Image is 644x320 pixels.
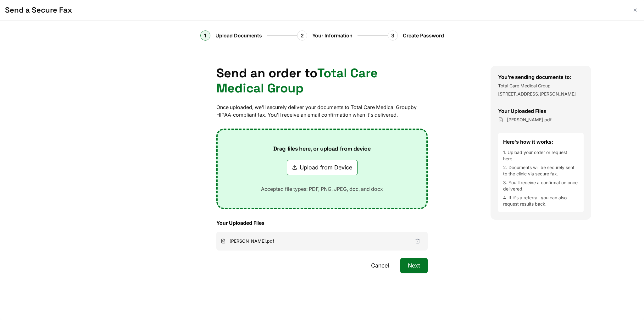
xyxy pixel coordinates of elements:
[215,32,262,39] span: Upload Documents
[388,30,398,41] div: 3
[498,73,584,81] h3: You're sending documents to:
[251,185,393,193] p: Accepted file types: PDF, PNG, JPEG, doc, and docx
[403,32,444,39] span: Create Password
[216,65,378,96] span: Total Care Medical Group
[503,195,579,207] li: 4. If it's a referral, you can also request results back.
[263,145,380,152] p: Drag files here, or upload from device
[503,179,579,192] li: 3. You'll receive a confirmation once delivered.
[503,164,579,177] li: 2. Documents will be securely sent to the clinic via secure fax.
[216,219,428,227] h3: Your Uploaded Files
[312,32,353,39] span: Your Information
[498,83,584,89] p: Total Care Medical Group
[503,138,579,146] h4: Here's how it works:
[216,66,428,96] h1: Send an order to
[507,117,552,123] span: Ramirez Auth.pdf
[200,30,210,41] div: 1
[400,258,428,273] button: Next
[297,30,307,41] div: 2
[498,91,584,97] p: [STREET_ADDRESS][PERSON_NAME]
[230,238,274,244] span: [PERSON_NAME].pdf
[631,6,639,14] button: Close
[503,149,579,162] li: 1. Upload your order or request here.
[364,258,397,273] button: Cancel
[287,160,358,175] button: Upload from Device
[498,107,584,115] h3: Your Uploaded Files
[216,103,428,119] p: Once uploaded, we'll securely deliver your documents to Total Care Medical Group by HIPAA-complia...
[5,5,626,15] h1: Send a Secure Fax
